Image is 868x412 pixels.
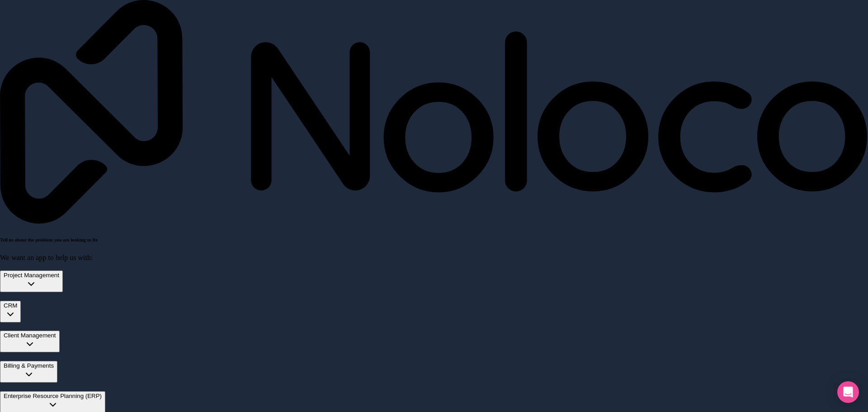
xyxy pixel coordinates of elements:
span: CRM [4,302,17,309]
span: Client Management [4,332,56,339]
span: Project Management [4,272,59,279]
span: Billing & Payments [4,362,54,369]
span: Enterprise Resource Planning (ERP) [4,393,102,399]
div: Open Intercom Messenger [837,381,859,403]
